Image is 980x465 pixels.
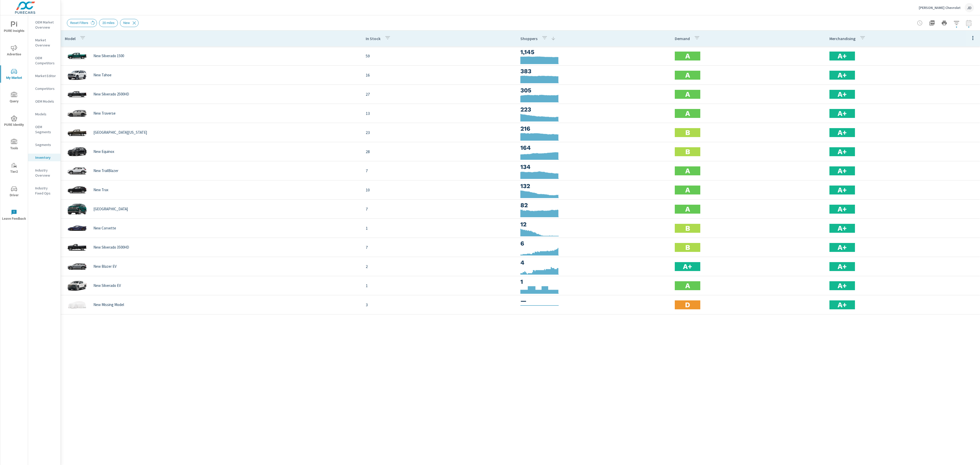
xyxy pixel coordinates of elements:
[366,91,512,97] p: 27
[520,163,667,171] h3: 134
[520,258,667,267] h3: 4
[93,168,118,173] p: New TrailBlazer
[685,186,690,194] h2: A
[99,21,118,25] span: 20 miles
[67,144,87,159] img: glamour
[685,281,690,290] h2: A
[520,277,667,286] h3: 1
[35,73,56,78] p: Market Editor
[35,20,56,30] p: OEM Market Overview
[366,149,512,155] p: 28
[520,86,667,95] h3: 305
[685,71,690,80] h2: A
[366,206,512,212] p: 7
[685,109,690,118] h2: A
[67,201,87,217] img: glamour
[520,182,667,190] h3: 132
[93,54,124,58] p: New Silverado 1500
[939,18,949,28] button: Print Report
[67,259,87,274] img: glamour
[366,72,512,78] p: 16
[685,224,690,233] h2: B
[520,48,667,56] h3: 1,145
[366,36,381,41] p: In Stock
[685,243,690,252] h2: B
[838,52,847,60] h2: A+
[838,166,847,175] h2: A+
[683,262,692,271] h2: A+
[366,263,512,270] p: 2
[28,166,60,179] div: Industry Overview
[366,110,512,116] p: 13
[927,18,937,28] button: "Export Report to PDF"
[93,264,117,269] p: New Blazer EV
[120,21,133,25] span: New
[67,240,87,255] img: glamour
[67,19,97,27] div: Reset Filters
[35,38,56,48] p: Market Overview
[28,72,60,80] div: Market Editor
[35,99,56,104] p: OEM Models
[67,67,87,83] img: glamour
[520,239,667,248] h3: 6
[675,36,690,41] p: Demand
[366,53,512,59] p: 59
[120,19,139,27] div: New
[2,139,26,151] span: Tools
[67,87,87,102] img: glamour
[35,55,56,66] p: OEM Competitors
[838,224,847,233] h2: A+
[366,283,512,289] p: 1
[520,67,667,76] h3: 383
[2,68,26,81] span: My Market
[685,300,690,309] h2: D
[67,163,87,178] img: glamour
[28,97,60,105] div: OEM Models
[951,18,962,28] button: Apply Filters
[685,166,690,175] h2: A
[28,154,60,161] div: Inventory
[829,36,855,41] p: Merchandising
[67,48,87,64] img: glamour
[520,105,667,114] h3: 223
[28,18,60,31] div: OEM Market Overview
[93,283,121,288] p: New Silverado EV
[685,205,690,214] h2: A
[35,142,56,147] p: Segments
[93,149,114,154] p: New Equinox
[93,73,112,77] p: New Tahoe
[838,90,847,99] h2: A+
[93,111,116,116] p: New Traverse
[35,186,56,196] p: Industry Fixed Ops
[28,54,60,67] div: OEM Competitors
[28,36,60,49] div: Market Overview
[520,124,667,133] h3: 216
[838,109,847,118] h2: A+
[520,297,667,305] h3: —
[28,110,60,118] div: Models
[838,243,847,252] h2: A+
[366,225,512,231] p: 1
[93,92,129,96] p: New Silverado 2500HD
[2,92,26,104] span: Query
[366,187,512,193] p: 10
[65,36,76,41] p: Model
[838,147,847,156] h2: A+
[838,71,847,80] h2: A+
[28,123,60,136] div: OEM Segments
[67,221,87,236] img: glamour
[93,226,116,230] p: New Corvette
[2,209,26,222] span: Leave Feedback
[520,36,537,41] p: Shoppers
[838,300,847,309] h2: A+
[67,21,91,25] span: Reset Filters
[93,245,129,250] p: New Silverado 3500HD
[35,168,56,178] p: Industry Overview
[919,5,961,10] p: [PERSON_NAME] Chevrolet
[2,115,26,128] span: PURE Identity
[2,162,26,175] span: Tier2
[28,141,60,149] div: Segments
[685,90,690,99] h2: A
[35,124,56,134] p: OEM Segments
[35,155,56,160] p: Inventory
